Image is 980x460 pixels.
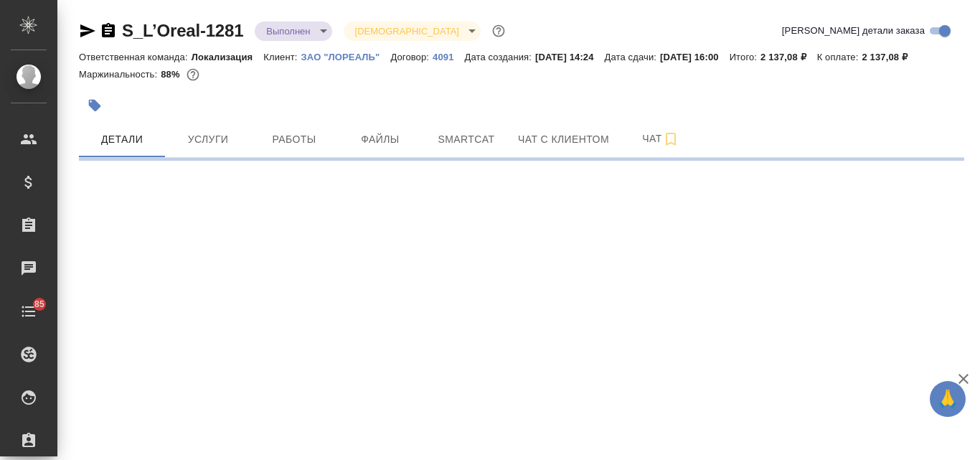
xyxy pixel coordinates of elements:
[433,50,464,62] a: 4091
[936,384,960,414] span: 🙏
[26,297,53,311] span: 85
[184,65,202,84] button: 216.80 RUB;
[161,69,183,80] p: 88%
[4,294,54,329] a: 85
[79,69,161,80] p: Маржинальность:
[535,52,605,62] p: [DATE] 14:24
[88,131,156,149] span: Детали
[351,25,463,37] button: [DEMOGRAPHIC_DATA]
[79,90,110,121] button: Добавить тэг
[760,52,817,62] p: 2 137,08 ₽
[100,22,117,39] button: Скопировать ссылку
[605,52,660,62] p: Дата сдачи:
[782,24,925,38] span: [PERSON_NAME] детали заказа
[626,130,695,148] span: Чат
[730,52,760,62] p: Итого:
[432,131,501,149] span: Smartcat
[122,21,243,40] a: S_L’Oreal-1281
[174,131,242,149] span: Услуги
[518,131,609,149] span: Чат с клиентом
[263,52,301,62] p: Клиент:
[465,52,535,62] p: Дата создания:
[433,52,464,62] p: 4091
[862,52,918,62] p: 2 137,08 ₽
[255,22,331,41] div: Выполнен
[260,131,329,149] span: Работы
[192,52,264,62] p: Локализация
[390,52,433,62] p: Договор:
[262,25,314,37] button: Выполнен
[660,52,730,62] p: [DATE] 16:00
[79,52,192,62] p: Ответственная команда:
[817,52,862,62] p: К оплате:
[346,131,415,149] span: Файлы
[79,22,96,39] button: Скопировать ссылку для ЯМессенджера
[489,22,508,40] button: Доп статусы указывают на важность/срочность заказа
[301,50,391,62] a: ЗАО "ЛОРЕАЛЬ"
[344,22,481,41] div: Выполнен
[662,131,679,148] svg: Подписаться
[301,52,391,62] p: ЗАО "ЛОРЕАЛЬ"
[930,381,966,417] button: 🙏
